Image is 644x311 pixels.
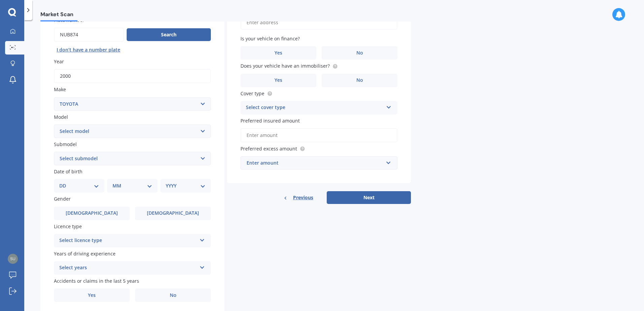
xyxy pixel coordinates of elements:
button: Next [327,191,411,204]
span: Is your vehicle on finance? [240,35,300,42]
span: Yes [88,292,96,298]
div: Select years [59,264,197,272]
div: Select cover type [246,104,383,112]
span: Cover type [240,90,264,97]
span: Gender [54,196,71,202]
input: Enter plate number [54,28,124,42]
span: Yes [275,77,282,83]
span: [DEMOGRAPHIC_DATA] [66,210,118,216]
span: [DEMOGRAPHIC_DATA] [147,210,199,216]
input: Enter address [240,15,397,30]
span: Date of birth [54,168,83,175]
button: I don’t have a number plate [54,44,123,55]
span: Year [54,58,64,65]
span: Market Scan [40,11,77,20]
span: Make [54,87,66,93]
span: Yes [275,50,282,56]
span: Model [54,114,68,120]
span: Preferred insured amount [240,117,300,124]
span: Years of driving experience [54,250,116,257]
input: Enter amount [240,128,397,142]
img: e1ad2d5fe7387b252079fb2793aa66c4 [8,254,18,264]
span: Does your vehicle have an immobiliser? [240,63,330,69]
span: Accidents or claims in the last 5 years [54,278,139,284]
span: Licence type [54,223,82,230]
span: No [356,77,363,83]
div: Enter amount [247,159,383,167]
button: Search [127,28,211,41]
input: YYYY [54,69,211,83]
span: No [170,292,176,298]
div: Select licence type [59,237,197,245]
span: Submodel [54,141,77,147]
span: Previous [293,193,313,203]
span: Preferred excess amount [240,145,297,152]
span: No [356,50,363,56]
